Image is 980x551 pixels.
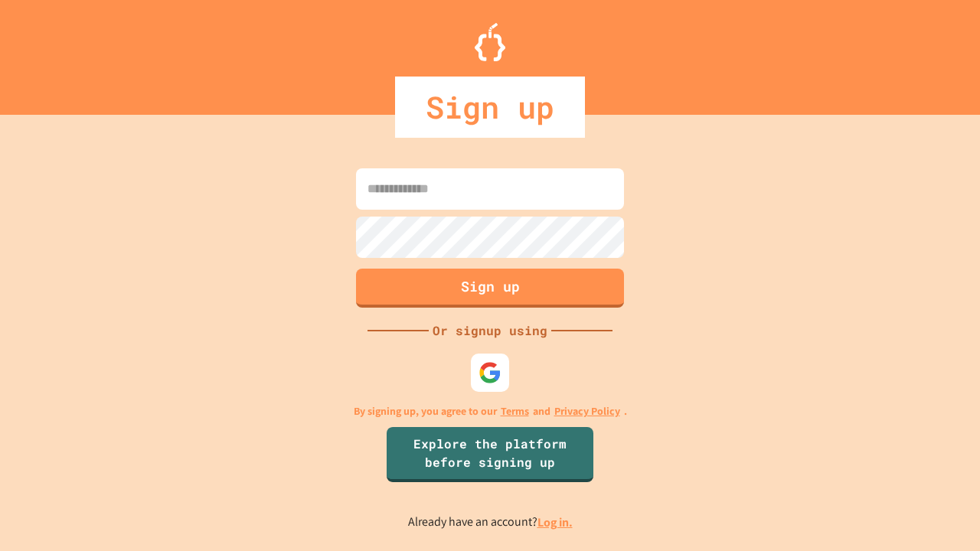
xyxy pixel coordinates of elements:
[475,23,505,61] img: Logo.svg
[408,513,573,532] p: Already have an account?
[395,77,585,138] div: Sign up
[354,403,627,419] p: By signing up, you agree to our and .
[387,427,593,482] a: Explore the platform before signing up
[554,403,620,419] a: Privacy Policy
[501,403,529,419] a: Terms
[356,269,624,308] button: Sign up
[537,514,573,530] a: Log in.
[479,361,501,384] img: google-icon.svg
[429,321,551,340] div: Or signup using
